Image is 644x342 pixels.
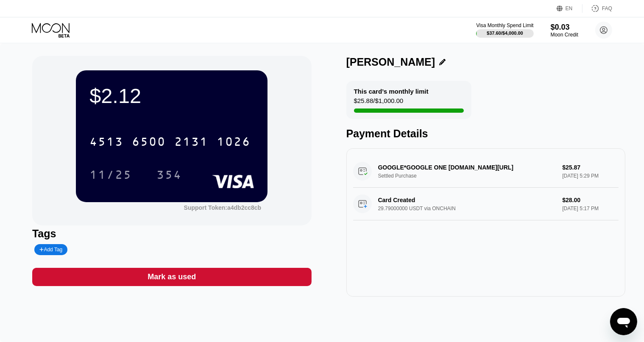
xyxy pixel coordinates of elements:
div: $2.12 [89,84,254,108]
div: [PERSON_NAME] [346,56,435,68]
div: FAQ [602,6,612,11]
div: Add Tag [34,244,67,255]
div: 4513 [89,136,123,150]
div: EN [557,4,583,13]
div: Add Tag [39,247,62,253]
div: 354 [150,164,188,185]
div: Visa Monthly Spend Limit$37.60/$4,000.00 [476,22,533,38]
div: 4513650021311026 [84,131,256,152]
div: 11/25 [83,164,138,185]
div: 6500 [132,136,166,150]
div: Moon Credit [551,32,578,38]
iframe: Кнопка запуска окна обмена сообщениями [610,308,637,335]
div: Tags [32,228,312,240]
div: This card’s monthly limit [354,88,429,95]
div: $0.03 [551,23,578,32]
div: Visa Monthly Spend Limit [476,22,533,28]
div: Support Token: a4db2cc8cb [184,204,262,211]
div: FAQ [583,4,612,13]
div: 11/25 [89,169,132,183]
div: Mark as used [148,272,196,282]
div: 1026 [217,136,251,150]
div: 354 [156,169,182,183]
div: $0.03Moon Credit [551,23,578,38]
div: Support Token:a4db2cc8cb [184,204,262,211]
div: Payment Details [346,128,626,140]
div: EN [566,6,573,11]
div: $37.60 / $4,000.00 [487,31,523,36]
div: $25.88 / $1,000.00 [354,97,404,108]
div: 2131 [174,136,208,150]
div: Mark as used [32,268,312,286]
